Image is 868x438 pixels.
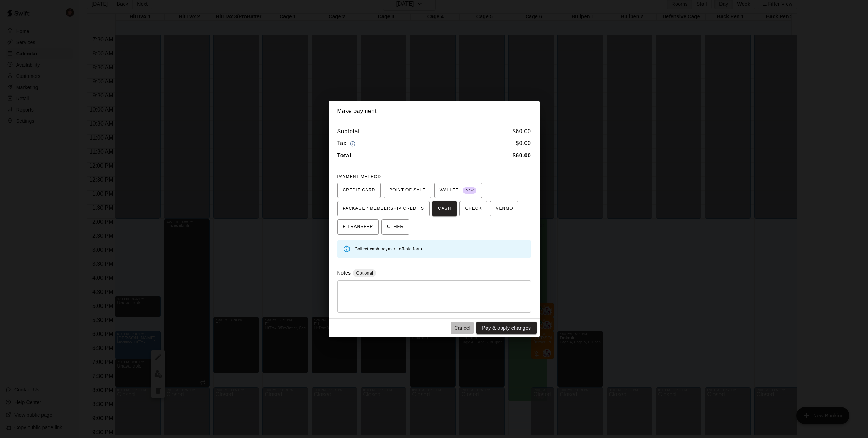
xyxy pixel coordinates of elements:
span: E-TRANSFER [343,221,373,233]
span: New [463,186,476,195]
h6: $ 0.00 [516,139,531,148]
button: PACKAGE / MEMBERSHIP CREDITS [337,201,430,216]
button: WALLET New [434,183,482,198]
button: OTHER [381,219,409,235]
span: POINT OF SALE [389,185,425,196]
b: Total [337,153,351,159]
h6: Tax [337,139,358,148]
h2: Make payment [329,101,540,121]
button: CREDIT CARD [337,183,381,198]
span: WALLET [440,185,477,196]
span: OTHER [387,221,404,233]
span: CREDIT CARD [343,185,376,196]
span: PACKAGE / MEMBERSHIP CREDITS [343,203,424,214]
h6: Subtotal [337,127,360,136]
span: CHECK [465,203,482,214]
label: Notes [337,270,351,276]
button: E-TRANSFER [337,219,379,235]
span: Optional [353,270,376,276]
button: CHECK [459,201,487,216]
span: PAYMENT METHOD [337,174,381,179]
button: CASH [432,201,457,216]
button: VENMO [490,201,518,216]
span: VENMO [496,203,513,214]
b: $ 60.00 [513,153,531,159]
span: CASH [438,203,451,214]
button: Cancel [451,322,474,335]
span: Collect cash payment off-platform [355,247,422,251]
h6: $ 60.00 [513,127,531,136]
button: Pay & apply changes [476,322,536,335]
button: POINT OF SALE [384,183,431,198]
